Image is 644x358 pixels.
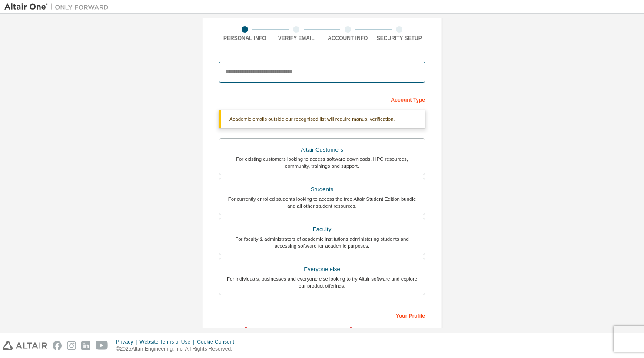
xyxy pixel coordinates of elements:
img: Altair One [4,3,113,11]
div: For existing customers looking to access software downloads, HPC resources, community, trainings ... [225,156,419,169]
img: altair_logo.svg [3,341,47,350]
div: Cookie Consent [197,338,239,345]
label: First Name [219,326,319,333]
div: For currently enrolled students looking to access the free Altair Student Edition bundle and all ... [225,196,419,209]
div: Everyone else [225,263,419,275]
div: Academic emails outside our recognised list will require manual verification. [219,110,425,128]
img: facebook.svg [53,341,62,350]
div: Faculty [225,223,419,235]
img: youtube.svg [96,341,108,350]
img: linkedin.svg [81,341,90,350]
div: Website Terms of Use [139,338,197,345]
div: For individuals, businesses and everyone else looking to try Altair software and explore our prod... [225,275,419,289]
label: Last Name [325,326,425,333]
div: Account Type [219,92,425,106]
img: instagram.svg [67,341,76,350]
div: Account Info [322,35,374,42]
div: For faculty & administrators of academic institutions administering students and accessing softwa... [225,235,419,249]
div: Students [225,183,419,196]
div: Security Setup [374,35,425,42]
div: Your Profile [219,308,425,322]
div: Personal Info [219,35,271,42]
div: Privacy [116,338,139,345]
div: Altair Customers [225,144,419,156]
p: © 2025 Altair Engineering, Inc. All Rights Reserved. [116,345,239,353]
div: Verify Email [271,35,322,42]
